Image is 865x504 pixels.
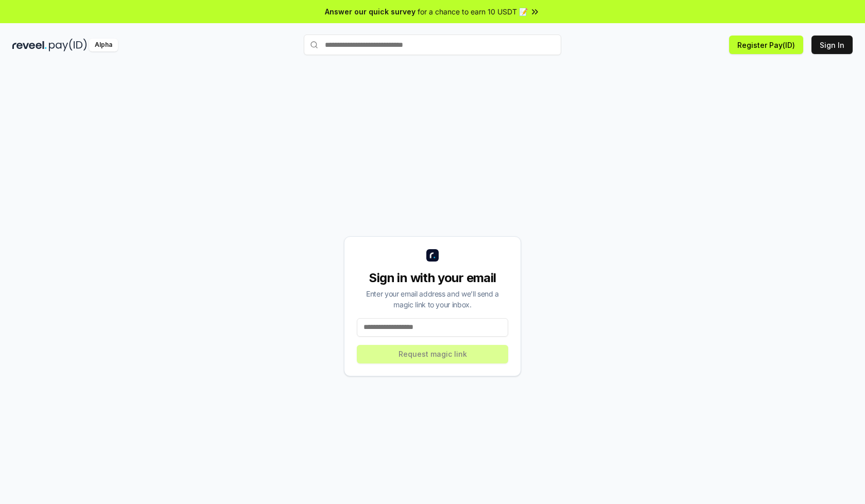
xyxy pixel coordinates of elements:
span: for a chance to earn 10 USDT 📝 [418,6,528,17]
div: Alpha [89,39,118,51]
img: logo_small [426,249,439,262]
span: Answer our quick survey [325,6,416,17]
img: pay_id [49,39,87,51]
button: Register Pay(ID) [729,36,803,54]
img: reveel_dark [12,39,47,51]
button: Sign In [811,36,853,54]
div: Enter your email address and we’ll send a magic link to your inbox. [357,288,508,310]
div: Sign in with your email [357,270,508,286]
